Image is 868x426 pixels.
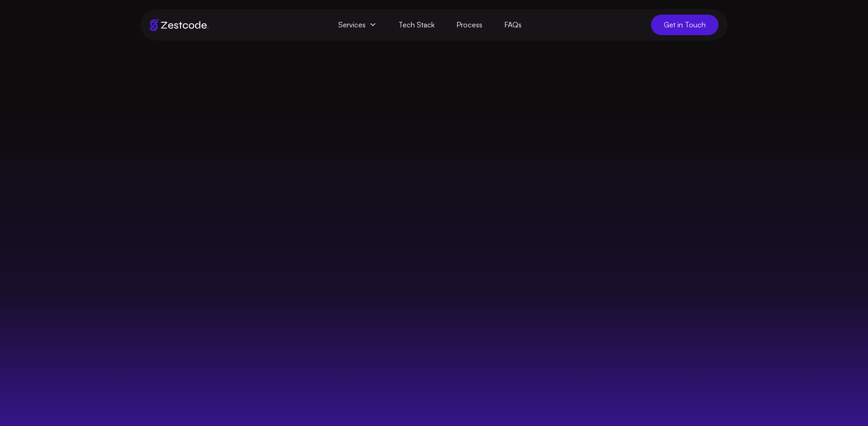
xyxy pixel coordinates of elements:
[445,15,493,35] a: Process
[327,15,387,35] span: Services
[150,19,209,31] img: Brand logo of zestcode digital
[387,15,445,35] a: Tech Stack
[651,15,718,35] a: Get in Touch
[493,15,532,35] a: FAQs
